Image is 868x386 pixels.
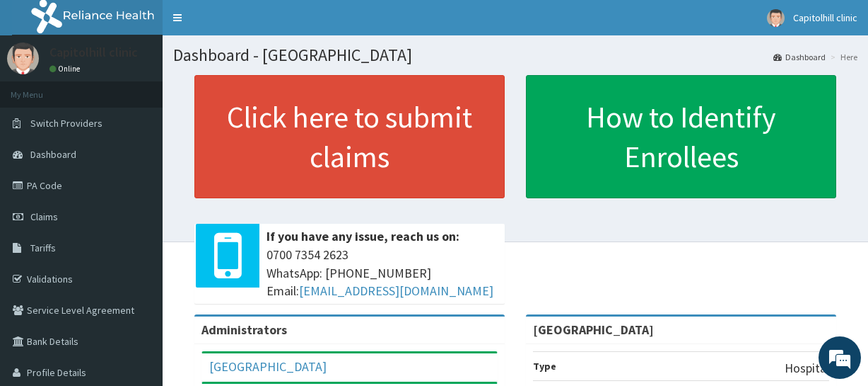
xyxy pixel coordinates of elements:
[49,46,138,59] p: Capitolhill clinic
[30,210,58,223] span: Claims
[785,359,829,378] p: Hospital
[49,64,83,74] a: Online
[30,117,102,130] span: Switch Providers
[194,75,505,198] a: Click here to submit claims
[173,46,857,64] h1: Dashboard - [GEOGRAPHIC_DATA]
[793,11,857,24] span: Capitolhill clinic
[30,148,76,161] span: Dashboard
[533,322,654,338] strong: [GEOGRAPHIC_DATA]
[266,246,498,300] span: 0700 7354 2623 WhatsApp: [PHONE_NUMBER] Email:
[767,9,785,27] img: User Image
[526,75,836,198] a: How to Identify Enrollees
[533,360,556,373] b: Type
[30,242,56,254] span: Tariffs
[299,283,493,299] a: [EMAIL_ADDRESS][DOMAIN_NAME]
[827,51,857,63] li: Here
[773,51,826,63] a: Dashboard
[201,322,287,338] b: Administrators
[266,228,459,244] b: If you have any issue, reach us on:
[209,358,327,375] a: [GEOGRAPHIC_DATA]
[7,42,39,74] img: User Image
